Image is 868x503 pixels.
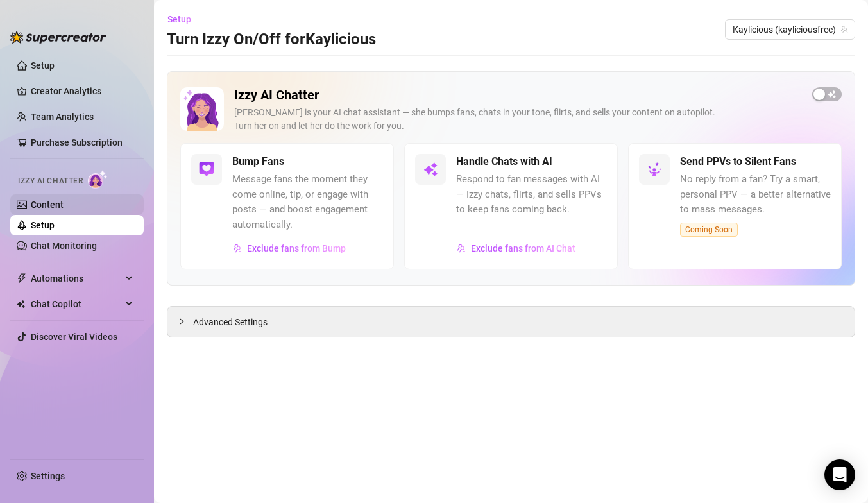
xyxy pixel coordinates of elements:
a: Content [31,200,64,210]
span: Respond to fan messages with AI — Izzy chats, flirts, and sells PPVs to keep fans coming back. [456,172,607,217]
span: collapsed [178,318,185,325]
span: Message fans the moment they come online, tip, or engage with posts — and boost engagement automa... [232,172,383,232]
div: collapsed [178,314,193,328]
a: Chat Monitoring [31,241,97,251]
button: Setup [167,9,201,30]
h5: Handle Chats with AI [456,154,552,169]
img: Chat Copilot [17,300,25,309]
a: Settings [31,471,65,481]
span: Exclude fans from Bump [247,243,346,253]
a: Setup [31,220,55,230]
img: svg%3e [647,162,662,177]
a: Purchase Subscription [31,137,123,148]
button: Exclude fans from Bump [232,238,346,259]
img: svg%3e [233,244,242,253]
span: Kaylicious (kayliciousfree) [733,20,847,39]
img: Izzy AI Chatter [180,87,224,131]
a: Creator Analytics [31,81,133,101]
span: No reply from a fan? Try a smart, personal PPV — a better alternative to mass messages. [680,172,831,217]
span: team [840,26,848,33]
h3: Turn Izzy On/Off for Kaylicious [167,30,376,50]
span: thunderbolt [17,273,27,284]
img: svg%3e [457,244,466,253]
button: Exclude fans from AI Chat [456,238,576,259]
img: logo-BBDzfeDw.svg [10,31,106,44]
h2: Izzy AI Chatter [234,87,802,103]
img: svg%3e [199,162,214,177]
h5: Bump Fans [232,154,284,169]
img: AI Chatter [88,170,108,189]
div: [PERSON_NAME] is your AI chat assistant — she bumps fans, chats in your tone, flirts, and sells y... [234,106,802,133]
span: Coming Soon [680,223,738,237]
img: svg%3e [423,162,438,177]
span: Advanced Settings [193,315,268,329]
span: Izzy AI Chatter [18,175,83,187]
h5: Send PPVs to Silent Fans [680,154,796,169]
span: Chat Copilot [31,294,122,314]
a: Team Analytics [31,112,94,122]
div: Open Intercom Messenger [824,459,855,490]
span: Automations [31,268,122,289]
span: Setup [167,14,191,24]
a: Setup [31,60,55,71]
span: Exclude fans from AI Chat [471,243,575,253]
a: Discover Viral Videos [31,332,117,342]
